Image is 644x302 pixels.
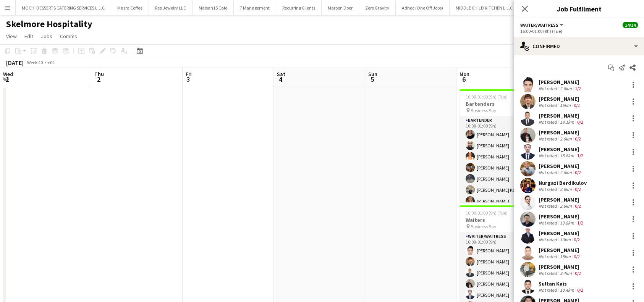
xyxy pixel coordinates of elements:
span: Sat [277,71,285,78]
div: [PERSON_NAME] [539,146,585,153]
app-skills-label: 0/2 [577,119,583,125]
div: 2.6km [558,136,573,142]
span: Business Bay [471,224,496,229]
span: 16:00-01:00 (9h) (Tue) [466,94,508,100]
app-skills-label: 0/2 [575,203,581,209]
div: 10km [558,237,572,242]
div: 16:00-01:00 (9h) (Tue) [520,28,638,34]
button: Rep Jewelry LLC [149,0,193,15]
span: 1 [2,75,13,84]
button: Maisan15 Cafe [193,0,234,15]
h3: Job Fulfilment [514,4,644,14]
a: Comms [57,31,80,41]
span: Week 40 [25,60,44,65]
div: [PERSON_NAME] [539,196,583,203]
div: Not rated [539,119,558,125]
button: MOCHI DESSERTS CATERING SERVICES L.L.C [16,0,111,15]
div: 13.8km [558,220,576,226]
div: [DATE] [6,59,24,66]
div: Not rated [539,203,558,209]
app-skills-label: 0/2 [575,170,581,175]
span: Waiter/Waitress [520,22,558,28]
div: Not rated [539,254,558,259]
button: Waiter/Waitress [520,22,565,28]
app-skills-label: 0/2 [577,287,583,293]
h1: Skelmore Hospitality [6,18,92,30]
div: [PERSON_NAME] [539,263,583,270]
span: Fri [186,71,192,78]
div: Not rated [539,220,558,226]
span: Comms [60,33,77,40]
app-skills-label: 0/2 [574,254,580,259]
div: 18.1km [558,119,576,125]
div: Sultan Kais [539,280,585,287]
span: 5 [367,75,377,84]
div: [PERSON_NAME] [539,213,585,220]
div: +04 [47,60,55,65]
app-card-role: Bartender9/916:00-01:00 (9h)[PERSON_NAME][PERSON_NAME][PERSON_NAME][PERSON_NAME][PERSON_NAME][PER... [460,116,545,231]
a: Jobs [38,31,55,41]
span: Thu [94,71,104,78]
span: Sun [368,71,377,78]
h3: Waiters [460,216,545,223]
div: 2.6km [558,203,573,209]
div: 15.6km [558,153,576,158]
span: Edit [24,33,33,40]
div: Nurgazi Berdikulov [539,179,587,186]
app-job-card: 16:00-01:00 (9h) (Tue)9/9Bartenders Business Bay1 RoleBartender9/916:00-01:00 (9h)[PERSON_NAME][P... [460,89,545,202]
app-skills-label: 0/2 [574,102,580,108]
button: Masra Coffee [111,0,149,15]
div: [PERSON_NAME] [539,247,581,254]
div: Not rated [539,102,558,108]
button: Zero Gravity [359,0,396,15]
div: [PERSON_NAME] [539,112,585,119]
button: Recurring Clients [276,0,322,15]
span: Business Bay [471,108,496,113]
span: 14/14 [623,22,638,28]
div: Not rated [539,270,558,276]
span: 2 [93,75,104,84]
a: Edit [21,31,36,41]
button: 7 Management [234,0,276,15]
div: [PERSON_NAME] [539,230,581,237]
span: Wed [3,71,13,78]
a: View [3,31,20,41]
app-skills-label: 0/2 [574,237,580,242]
span: Jobs [41,33,52,40]
div: Not rated [539,86,558,91]
span: 4 [276,75,285,84]
button: Maroon Door [322,0,359,15]
app-skills-label: 0/2 [575,270,581,276]
app-skills-label: 1/2 [577,220,583,226]
div: 10.4km [558,287,576,293]
span: View [6,33,17,40]
div: 2.6km [558,186,573,192]
div: Not rated [539,237,558,242]
div: Not rated [539,153,558,158]
app-skills-label: 1/2 [577,153,583,158]
div: [PERSON_NAME] [539,129,583,136]
h3: Bartenders [460,100,545,107]
div: [PERSON_NAME] [539,163,583,170]
div: 18km [558,254,572,259]
span: 3 [184,75,192,84]
div: Not rated [539,136,558,142]
div: 2.6km [558,170,573,175]
div: [PERSON_NAME] [539,79,583,86]
app-skills-label: 1/2 [575,86,581,91]
button: Adhoc (One Off Jobs) [396,0,450,15]
app-skills-label: 0/2 [575,136,581,142]
div: Not rated [539,170,558,175]
div: 3.4km [558,270,573,276]
app-skills-label: 0/2 [575,186,581,192]
span: Mon [460,71,469,78]
div: [PERSON_NAME] [539,95,581,102]
span: 6 [458,75,469,84]
div: Confirmed [514,37,644,55]
div: 2.6km [558,86,573,91]
button: MIDDLE CHILD KITCHEN L.L.C [450,0,519,15]
div: Not rated [539,186,558,192]
span: 16:00-01:00 (9h) (Tue) [466,210,508,216]
div: Not rated [539,287,558,293]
